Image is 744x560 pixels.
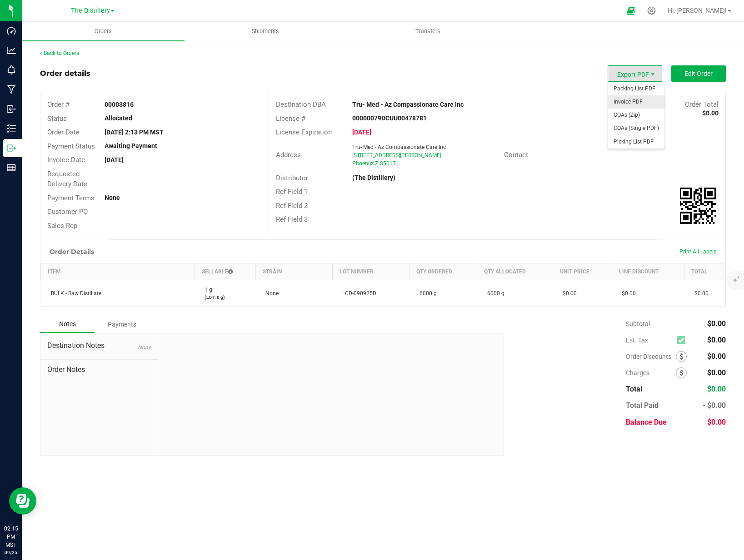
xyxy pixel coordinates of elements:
span: 85017 [380,160,396,167]
span: License # [276,114,305,123]
th: Item [41,263,195,280]
span: Order Date [47,128,80,136]
span: - $0.00 [703,401,726,410]
inline-svg: Analytics [7,46,16,55]
button: Edit Order [671,65,726,82]
qrcode: 00003816 [680,188,716,224]
span: Open Ecommerce Menu [621,2,641,20]
strong: (The Distillery) [352,174,395,181]
span: Payment Terms [47,194,95,202]
strong: [DATE] [105,156,124,164]
h1: Order Details [50,248,94,255]
span: License Expiration [276,128,332,136]
span: AZ [371,160,378,167]
span: Total [626,385,642,393]
li: Packing List PDF [608,82,664,95]
strong: None [105,194,120,201]
img: Scan me! [680,188,716,224]
strong: [DATE] [352,129,371,136]
span: $0.00 [707,352,726,361]
span: Ref Field 1 [276,188,308,196]
span: $0.00 [707,385,726,393]
strong: 00003816 [105,101,134,108]
span: Shipments [240,27,291,35]
span: Orders [82,27,124,35]
span: Print All Labels [679,248,716,255]
span: Sales Rep [47,222,77,230]
span: Tru- Med - Az Compassionate Care Inc [352,144,446,150]
th: Sellable [195,263,255,280]
span: $0.00 [690,290,709,297]
inline-svg: Monitoring [7,65,16,74]
span: Requested Delivery Date [47,170,87,188]
iframe: Resource center [9,487,36,515]
span: None [138,344,151,351]
a: Shipments [185,22,347,41]
span: $0.00 [707,319,726,328]
strong: Allocated [105,114,132,122]
span: Export PDF [608,65,662,82]
strong: Awaiting Payment [105,142,157,149]
span: 6000 g [483,290,504,297]
span: Total Paid [626,401,659,410]
div: Manage settings [646,6,657,15]
span: $0.00 [558,290,577,297]
div: Payments [95,316,149,332]
a: Orders [22,22,185,41]
span: Est. Tax [626,337,674,344]
span: Customer PO [47,208,88,216]
inline-svg: Dashboard [7,26,16,35]
span: Ref Field 2 [276,202,308,210]
span: Destination DBA [276,100,326,109]
span: Address [276,151,301,159]
span: Destination Notes [47,340,151,351]
strong: [DATE] 2:13 PM MST [105,129,164,136]
th: Qty Ordered [409,263,477,280]
strong: Tru- Med - Az Compassionate Care Inc [352,101,464,108]
li: COAs (Zip) [608,109,664,122]
span: The Distillery [71,7,110,15]
span: $0.00 [707,368,726,377]
span: Distributor [276,174,308,182]
th: Total [684,263,725,280]
span: Hi, [PERSON_NAME]! [668,7,727,14]
p: (LOT: 0 g) [200,294,250,301]
li: Invoice PDF [608,95,664,109]
span: LCD-090925D [338,290,376,297]
strong: 00000079DCUU00478781 [352,114,427,122]
span: [STREET_ADDRESS][PERSON_NAME] [352,152,441,159]
p: 09/25 [4,549,18,556]
li: Picking List PDF [608,135,664,149]
span: $0.00 [707,418,726,426]
span: Calculate excise tax [677,334,689,347]
span: Balance Due [626,418,667,426]
span: Status [47,114,67,123]
inline-svg: Inbound [7,104,16,114]
span: $0.00 [707,336,726,344]
span: Edit Order [684,70,713,77]
inline-svg: Inventory [7,124,16,133]
span: Ref Field 3 [276,215,308,223]
th: Line Discount [612,263,684,280]
inline-svg: Outbound [7,144,16,153]
div: Notes [40,316,95,333]
span: Transfers [403,27,453,35]
th: Lot Number [332,263,409,280]
span: Order Total [685,100,719,109]
span: Payment Status [47,142,95,150]
span: Order Discounts [626,353,676,360]
p: 02:15 PM MST [4,525,18,549]
th: Qty Allocated [477,263,553,280]
span: Subtotal [626,320,650,327]
span: , [370,160,371,167]
inline-svg: Manufacturing [7,85,16,94]
span: Charges [626,369,676,377]
inline-svg: Reports [7,163,16,172]
span: None [261,290,279,297]
li: COAs (Single PDF) [608,122,664,135]
span: 1 g [200,287,212,293]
